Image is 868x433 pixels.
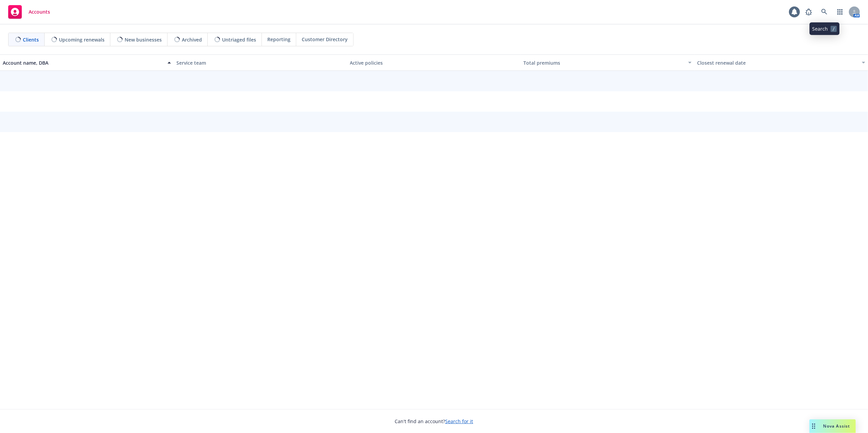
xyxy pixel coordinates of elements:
span: Can't find an account? [395,418,473,425]
button: Total premiums [521,54,694,71]
div: Account name, DBA [3,59,163,66]
span: New businesses [125,36,162,43]
button: Service team [174,54,347,71]
a: Report a Bug [802,5,816,19]
div: Active policies [350,59,518,66]
span: Nova Assist [823,423,850,429]
button: Active policies [347,54,521,71]
a: Search for it [445,418,473,424]
span: Archived [182,36,202,43]
span: Reporting [267,36,290,43]
div: Service team [176,59,345,66]
a: Accounts [5,2,53,21]
span: Upcoming renewals [59,36,105,43]
span: Clients [23,36,39,43]
div: Drag to move [809,419,818,433]
div: Total premiums [523,59,684,66]
button: Closest renewal date [694,54,868,71]
div: Closest renewal date [697,59,858,66]
button: Nova Assist [809,419,856,433]
a: Switch app [833,5,847,19]
a: Search [818,5,831,19]
span: Accounts [29,9,50,15]
span: Untriaged files [222,36,256,43]
span: Customer Directory [302,36,348,43]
